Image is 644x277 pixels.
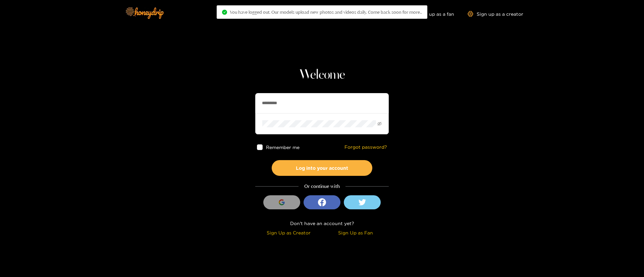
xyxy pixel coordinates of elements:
button: Log into your account [272,160,372,176]
div: Or continue with [255,183,389,190]
div: Sign Up as Creator [257,229,320,236]
a: Sign up as a creator [468,11,523,17]
span: eye-invisible [377,122,382,126]
a: Forgot password? [344,144,387,150]
span: Remember me [266,145,300,150]
h1: Welcome [255,67,389,83]
span: check-circle [222,10,227,15]
span: You have logged out. Our models upload new photos and videos daily. Come back soon for more.. [230,9,422,15]
a: Sign up as a fan [408,11,454,17]
div: Don't have an account yet? [255,219,389,227]
div: Sign Up as Fan [324,229,387,236]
